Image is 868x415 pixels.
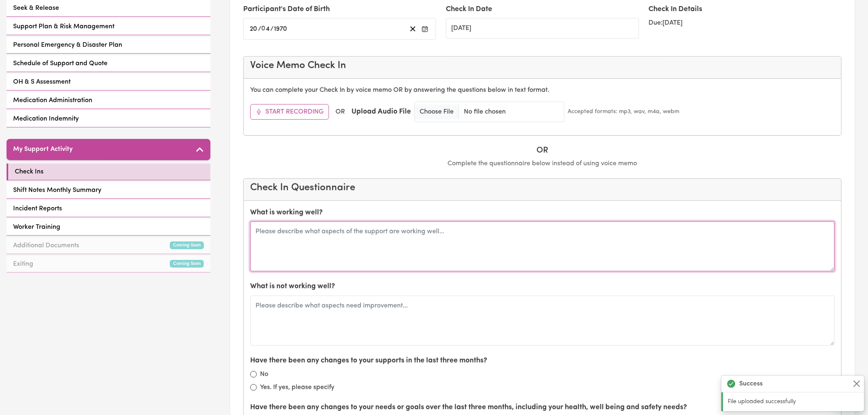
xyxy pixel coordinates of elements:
span: Incident Reports [13,204,62,214]
a: OH & S Assessment [7,74,210,91]
span: / [258,25,261,33]
input: -- [249,23,258,34]
a: ExitingComing Soon [7,256,210,273]
p: You can complete your Check In by voice memo OR by answering the questions below in text format. [250,85,835,95]
span: Exiting [13,259,33,269]
label: Check In Date [446,4,492,15]
button: Close [852,379,862,389]
h5: My Support Activity [13,146,73,153]
label: Check In Details [649,4,703,15]
p: Complete the questionnaire below instead of using voice memo [243,159,842,169]
a: Check Ins [7,164,210,180]
span: Shift Notes Monthly Summary [13,185,101,195]
a: Medication Indemnity [7,111,210,128]
label: What is not working well? [250,281,335,292]
p: File uploaded successfully [728,397,859,406]
label: Participant's Date of Birth [243,4,330,15]
a: Support Plan & Risk Management [7,18,210,35]
small: Coming Soon [170,242,204,249]
span: Check Ins [15,167,43,177]
span: Schedule of Support and Quote [13,59,107,68]
label: What is working well? [250,207,323,218]
span: Additional Documents [13,241,79,251]
span: 0 [261,26,265,32]
a: Incident Reports [7,201,210,217]
small: Coming Soon [170,260,204,268]
h4: Voice Memo Check In [250,60,835,72]
a: Schedule of Support and Quote [7,55,210,72]
label: Upload Audio File [352,107,411,117]
input: ---- [274,23,288,34]
span: Medication Administration [13,96,92,105]
a: Worker Training [7,219,210,236]
h4: Check In Questionnaire [250,182,835,194]
a: Medication Administration [7,92,210,109]
span: OH & S Assessment [13,77,71,87]
strong: Success [740,379,763,389]
a: Additional DocumentsComing Soon [7,237,210,254]
label: Have there been any changes to your supports in the last three months? [250,356,487,366]
span: Worker Training [13,222,60,232]
span: / [270,25,274,33]
a: Personal Emergency & Disaster Plan [7,37,210,54]
span: Medication Indemnity [13,114,79,124]
span: Support Plan & Risk Management [13,22,114,32]
span: OR [336,107,345,117]
span: Seek & Release [13,3,59,13]
label: No [260,369,268,379]
span: Personal Emergency & Disaster Plan [13,40,122,50]
h5: OR [243,146,842,155]
button: Start Recording [250,104,329,120]
button: My Support Activity [7,139,210,160]
input: -- [262,23,270,34]
a: Shift Notes Monthly Summary [7,182,210,199]
div: Due: [DATE] [649,18,842,28]
label: Yes. If yes, please specify [260,383,334,392]
small: Accepted formats: mp3, wav, m4a, webm [568,107,679,116]
label: Have there been any changes to your needs or goals over the last three months, including your hea... [250,402,687,413]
